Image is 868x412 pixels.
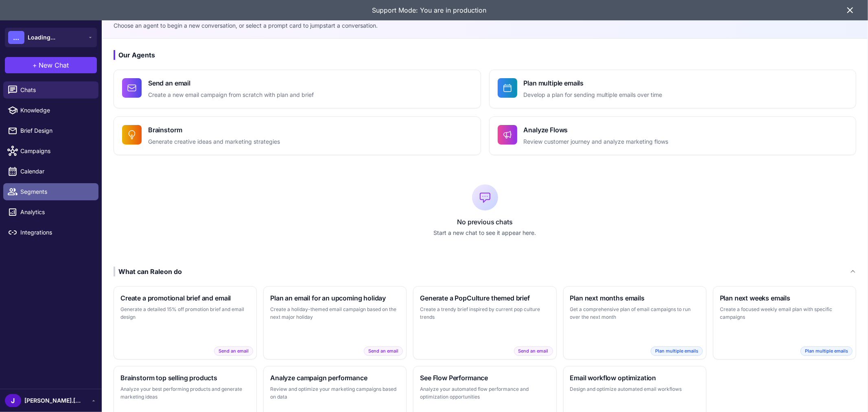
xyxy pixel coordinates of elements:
[120,385,250,401] p: Analyze your best performing products and generate marketing ideas
[364,346,403,356] span: Send an email
[114,217,856,227] p: No previous chats
[3,122,98,139] a: Brief Design
[5,28,97,47] button: ...Loading...
[114,267,182,276] div: What can Raleon do
[114,70,481,108] button: Send an emailCreate a new email campaign from scratch with plan and brief
[8,31,24,44] div: ...
[570,305,700,321] p: Get a comprehensive plan of email campaigns to run over the next month
[114,286,257,359] button: Create a promotional brief and emailGenerate a detailed 15% off promotion brief and email designS...
[20,126,92,135] span: Brief Design
[270,373,400,383] h3: Analyze campaign performance
[489,70,857,108] button: Plan multiple emailsDevelop a plan for sending multiple emails over time
[20,85,92,94] span: Chats
[524,137,669,147] p: Review customer journey and analyze marketing flows
[420,385,549,401] p: Analyze your automated flow performance and optimization opportunities
[120,293,250,303] h3: Create a promotional brief and email
[24,396,81,405] span: [PERSON_NAME].[PERSON_NAME]
[524,78,662,88] h4: Plan multiple emails
[489,116,857,155] button: Analyze FlowsReview customer journey and analyze marketing flows
[120,373,250,383] h3: Brainstorm top selling products
[570,373,700,383] h3: Email workflow optimization
[3,183,98,200] a: Segments
[148,137,280,147] p: Generate creative ideas and marketing strategies
[270,305,400,321] p: Create a holiday-themed email campaign based on the next major holiday
[3,204,98,221] a: Analytics
[524,125,669,135] h4: Analyze Flows
[148,78,314,88] h4: Send an email
[3,224,98,241] a: Integrations
[720,293,849,303] h3: Plan next weeks emails
[20,228,92,237] span: Integrations
[570,385,700,393] p: Design and optimize automated email workflows
[20,147,92,156] span: Campaigns
[720,305,849,321] p: Create a focused weekly email plan with specific campaigns
[114,21,856,30] p: Choose an agent to begin a new conversation, or select a prompt card to jumpstart a conversation.
[20,208,92,217] span: Analytics
[420,293,549,303] h3: Generate a PopCulture themed brief
[3,163,98,180] a: Calendar
[3,81,98,99] a: Chats
[114,228,856,237] p: Start a new chat to see it appear here.
[3,102,98,119] a: Knowledge
[413,286,556,359] button: Generate a PopCulture themed briefCreate a trendy brief inspired by current pop culture trendsSen...
[800,346,853,356] span: Plan multiple emails
[114,50,856,60] h3: Our Agents
[3,142,98,160] a: Campaigns
[20,106,92,115] span: Knowledge
[20,167,92,176] span: Calendar
[270,385,400,401] p: Review and optimize your marketing campaigns based on data
[514,346,553,356] span: Send an email
[5,394,21,407] div: J
[33,60,37,70] span: +
[28,33,55,42] span: Loading...
[713,286,856,359] button: Plan next weeks emailsCreate a focused weekly email plan with specific campaignsPlan multiple emails
[148,90,314,100] p: Create a new email campaign from scratch with plan and brief
[263,286,407,359] button: Plan an email for an upcoming holidayCreate a holiday-themed email campaign based on the next maj...
[20,187,92,196] span: Segments
[114,116,481,155] button: BrainstormGenerate creative ideas and marketing strategies
[148,125,280,135] h4: Brainstorm
[39,60,69,70] span: New Chat
[5,57,97,73] button: +New Chat
[214,346,253,356] span: Send an email
[120,305,250,321] p: Generate a detailed 15% off promotion brief and email design
[651,346,703,356] span: Plan multiple emails
[420,373,549,383] h3: See Flow Performance
[563,286,706,359] button: Plan next months emailsGet a comprehensive plan of email campaigns to run over the next monthPlan...
[270,293,400,303] h3: Plan an email for an upcoming holiday
[524,90,662,100] p: Develop a plan for sending multiple emails over time
[420,305,549,321] p: Create a trendy brief inspired by current pop culture trends
[570,293,700,303] h3: Plan next months emails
